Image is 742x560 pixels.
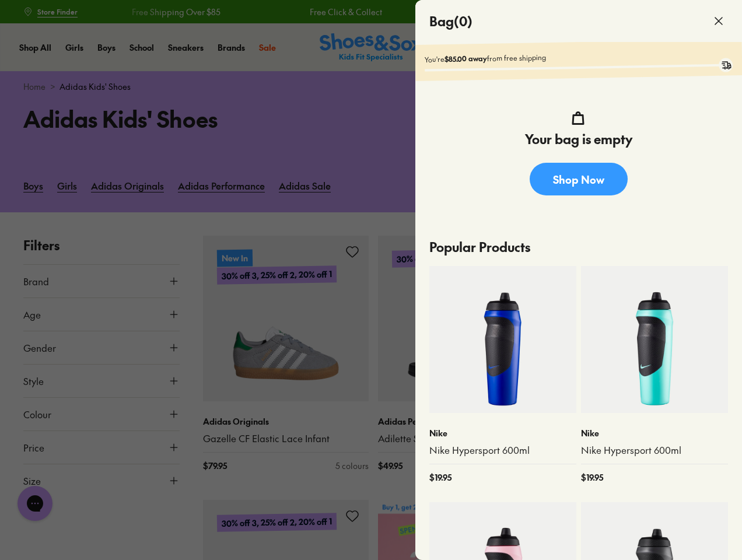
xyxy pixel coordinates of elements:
p: Nike [581,427,728,439]
p: You're from free shipping [425,48,733,64]
p: Nike [429,427,576,439]
p: Popular Products [429,228,728,266]
b: $85.00 away [444,54,487,64]
button: Gorgias live chat [6,4,41,39]
a: Nike Hypersport 600ml [581,444,728,457]
span: $ 19.95 [581,471,603,484]
h4: Your bag is empty [525,129,632,149]
h4: Bag ( 0 ) [429,12,473,31]
span: $ 19.95 [429,471,452,484]
a: Shop Now [530,163,628,195]
a: Nike Hypersport 600ml [429,444,576,457]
